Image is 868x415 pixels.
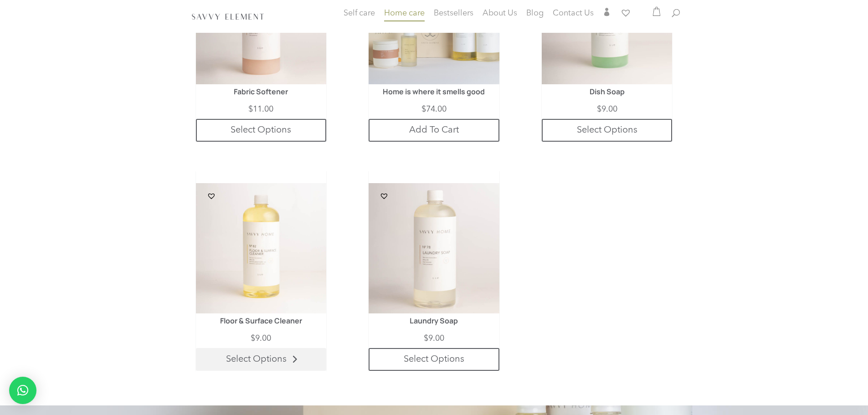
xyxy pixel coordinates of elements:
[553,10,594,19] a: Contact Us
[553,9,594,17] span: Contact Us
[555,88,659,101] h1: Dish Soap
[384,10,425,28] a: Home care
[434,9,473,17] span: Bestsellers
[382,88,486,101] h1: Home is where it smells good
[424,334,444,343] bdi: 9.00
[421,105,447,113] bdi: 74.00
[603,8,611,16] span: 
[369,119,499,142] a: Add to cart: “Home is where it smells good”
[369,183,499,313] img: Laundry Soap by Savvy Element
[483,10,517,19] a: About Us
[209,317,313,330] h1: Floor & Surface Cleaner
[526,10,544,19] a: Blog
[382,317,486,330] h1: Laundry Soap
[369,348,499,371] a: Select options for “Laundry Soap”
[384,9,425,17] span: Home care
[251,334,271,343] bdi: 9.00
[248,105,273,113] bdi: 11.00
[603,8,611,19] a: 
[542,119,672,142] a: Select options for “Dish Soap”
[421,105,426,113] span: $
[196,119,326,142] a: Select options for “Fabric Softener”
[344,9,375,17] span: Self care
[248,105,253,113] span: $
[597,105,617,113] bdi: 9.00
[526,9,544,17] span: Blog
[209,88,313,101] h1: Fabric Softener
[196,183,326,313] img: Floor & Surface Cleaner by Savvy Element
[597,105,601,113] span: $
[344,10,375,28] a: Self care
[434,10,473,19] a: Bestsellers
[196,348,326,371] a: Select options for “Floor & Surface Cleaner”
[424,334,428,343] span: $
[190,11,266,21] img: SavvyElement
[483,9,517,17] span: About Us
[251,334,255,343] span: $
